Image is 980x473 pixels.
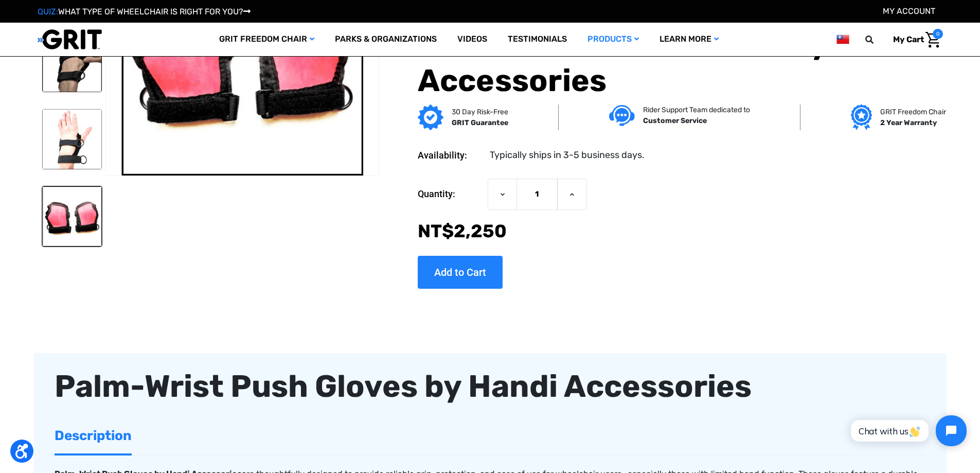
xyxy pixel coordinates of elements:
[883,6,935,16] a: Account
[933,29,943,39] span: 0
[870,29,885,50] input: Search
[418,179,483,210] label: Quantity:
[497,23,577,56] a: Testimonials
[649,23,729,56] a: Learn More
[418,105,443,131] img: GRIT Guarantee
[42,32,102,92] img: Palm-Wrist Push Gloves by Handi Accessories
[851,105,872,131] img: Grit freedom
[840,407,975,455] iframe: Tidio Chat
[880,119,937,128] strong: 2 Year Warranty
[325,23,447,56] a: Parks & Organizations
[42,109,102,169] img: Palm-Wrist Push Gloves by Handi Accessories
[418,220,507,242] span: NT$‌2,250
[893,34,924,44] span: My Cart
[643,117,707,126] strong: Customer Service
[209,23,325,56] a: GRIT Freedom Chair
[418,149,483,163] dt: Availability:
[452,119,508,128] strong: GRIT Guarantee
[42,186,102,247] img: Palm-Wrist Push Gloves by Handi Accessories
[885,29,943,50] a: Cart with 0 items
[38,29,102,50] img: GRIT All-Terrain Wheelchair and Mobility Equipment
[490,149,645,163] dd: Typically ships in 3-5 business days.
[55,363,926,410] div: Palm-Wrist Push Gloves by Handi Accessories
[418,26,943,100] h1: Palm-Wrist Push Gloves by Handi Accessories
[609,105,635,126] img: Customer service
[880,107,946,118] p: GRIT Freedom Chair
[38,7,251,16] a: QUIZ:WHAT TYPE OF WHEELCHAIR IS RIGHT FOR YOU?
[643,105,750,116] p: Rider Support Team dedicated to
[55,418,132,453] a: Description
[447,23,497,56] a: Videos
[925,32,940,48] img: Cart
[836,33,849,46] img: tw.png
[452,107,508,118] p: 30 Day Risk-Free
[418,256,503,289] input: Add to Cart
[577,23,649,56] a: Products
[38,7,58,16] span: QUIZ:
